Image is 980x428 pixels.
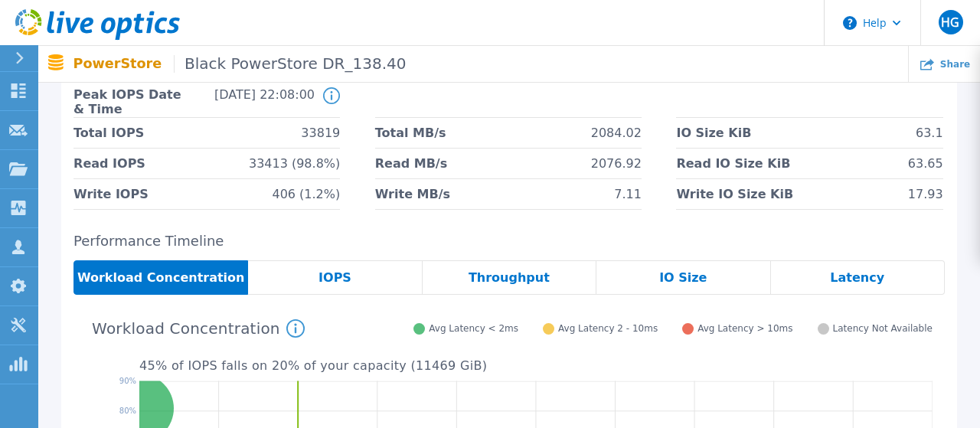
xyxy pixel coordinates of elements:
span: Workload Concentration [77,272,245,284]
span: IO Size [659,272,707,284]
span: Total MB/s [375,118,446,148]
span: Share [940,60,970,69]
text: 90% [119,377,136,385]
span: Read MB/s [375,149,447,178]
span: Avg Latency 2 - 10ms [558,323,658,335]
span: 63.65 [908,149,943,178]
span: 33413 (98.8%) [249,149,340,178]
span: Avg Latency > 10ms [697,323,792,335]
text: 80% [119,407,136,415]
span: 63.1 [916,118,943,148]
span: 2084.02 [591,118,642,148]
span: Peak IOPS Date & Time [73,87,194,117]
span: Read IOPS [73,149,145,178]
h2: Performance Timeline [73,234,945,250]
span: Total IOPS [73,118,144,148]
span: Throughput [469,272,550,284]
span: 2076.92 [591,149,642,178]
span: IOPS [318,272,351,284]
span: 7.11 [614,179,642,209]
p: 45 % of IOPS falls on 20 % of your capacity ( 11469 GiB ) [139,359,933,373]
span: [DATE] 22:08:00 [194,87,315,117]
span: Write MB/s [375,179,450,209]
span: Latency [830,272,884,284]
span: Read IO Size KiB [676,149,790,178]
span: HG [941,16,959,28]
span: 17.93 [908,179,943,209]
span: Write IOPS [73,179,149,209]
span: 33819 [301,118,340,148]
span: Write IO Size KiB [676,179,793,209]
span: Avg Latency < 2ms [429,323,518,335]
span: Latency Not Available [833,323,933,335]
span: Black PowerStore DR_138.40 [174,55,406,73]
h4: Workload Concentration [92,319,305,338]
span: IO Size KiB [676,118,751,148]
span: 406 (1.2%) [272,179,340,209]
p: PowerStore [73,55,407,73]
